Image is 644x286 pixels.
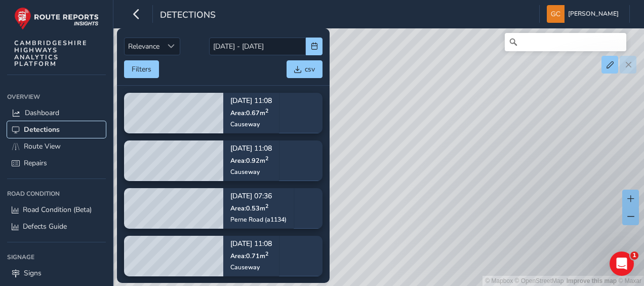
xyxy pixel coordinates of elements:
button: csv [287,60,323,78]
p: [DATE] 11:08 [230,241,272,248]
span: Signs [24,268,42,278]
a: Dashboard [7,104,106,121]
span: Road Condition (Beta) [23,205,92,214]
div: Perne Road (a1134) [230,216,287,224]
a: Route View [7,138,106,155]
span: 1 [630,252,638,260]
span: Area: 0.71 m [230,252,268,260]
span: [PERSON_NAME] [568,5,619,23]
span: Area: 0.67 m [230,109,268,117]
p: [DATE] 07:36 [230,193,287,200]
span: Detections [24,125,60,134]
div: Causeway [230,120,272,128]
a: Detections [7,121,106,138]
a: Repairs [7,155,106,171]
span: Relevance [125,38,163,55]
input: Search [505,33,626,51]
sup: 2 [265,250,268,258]
img: rr logo [14,7,99,30]
button: Filters [124,60,159,78]
div: Signage [7,249,106,265]
div: Causeway [230,168,272,176]
a: Signs [7,265,106,281]
span: Area: 0.53 m [230,204,268,212]
a: Defects Guide [7,218,106,235]
img: diamond-layout [547,5,565,23]
sup: 2 [265,107,268,115]
div: Sort by Date [163,38,180,55]
sup: 2 [265,155,268,162]
span: Area: 0.92 m [230,156,268,165]
p: [DATE] 11:08 [230,146,272,153]
div: Causeway [230,263,272,271]
span: Defects Guide [23,222,67,231]
p: [DATE] 11:08 [230,98,272,105]
div: Road Condition [7,186,106,201]
span: Repairs [24,158,47,168]
button: [PERSON_NAME] [547,5,622,23]
iframe: Intercom live chat [610,252,634,276]
span: Route View [24,141,61,151]
sup: 2 [265,202,268,210]
span: Dashboard [25,108,59,118]
a: Road Condition (Beta) [7,201,106,218]
span: CAMBRIDGESHIRE HIGHWAYS ANALYTICS PLATFORM [14,40,88,67]
div: Overview [7,89,106,104]
span: csv [305,64,315,74]
span: Detections [160,9,216,23]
